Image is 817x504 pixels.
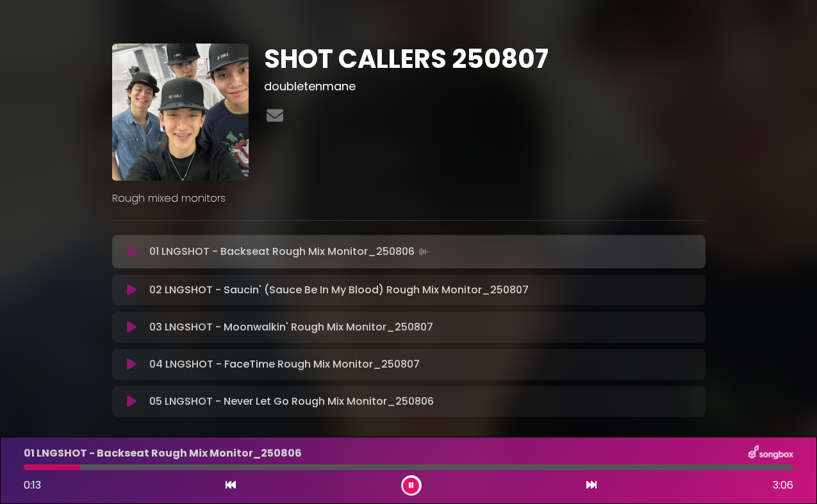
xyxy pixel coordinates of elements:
p: 01 LNGSHOT - Backseat Rough Mix Monitor_250806 [149,243,433,261]
p: 01 LNGSHOT - Backseat Rough Mix Monitor_250806 [24,446,302,461]
img: waveform4.gif [415,243,433,261]
p: 03 LNGSHOT - Moonwalkin' Rough Mix Monitor_250807 [149,320,433,335]
img: EhfZEEfJT4ehH6TTm04u [112,44,249,181]
h1: SHOT CALLERS 250807 [264,44,706,74]
img: songbox-logo-white.png [748,445,793,462]
p: 05 LNGSHOT - Never Let Go Rough Mix Monitor_250806 [149,394,434,409]
p: 04 LNGSHOT - FaceTime Rough Mix Monitor_250807 [149,357,420,372]
h3: doubletenmane [264,79,706,93]
p: Rough mixed monitors [112,191,706,206]
p: 02 LNGSHOT - Saucin' (Sauce Be In My Blood) Rough Mix Monitor_250807 [149,282,529,298]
